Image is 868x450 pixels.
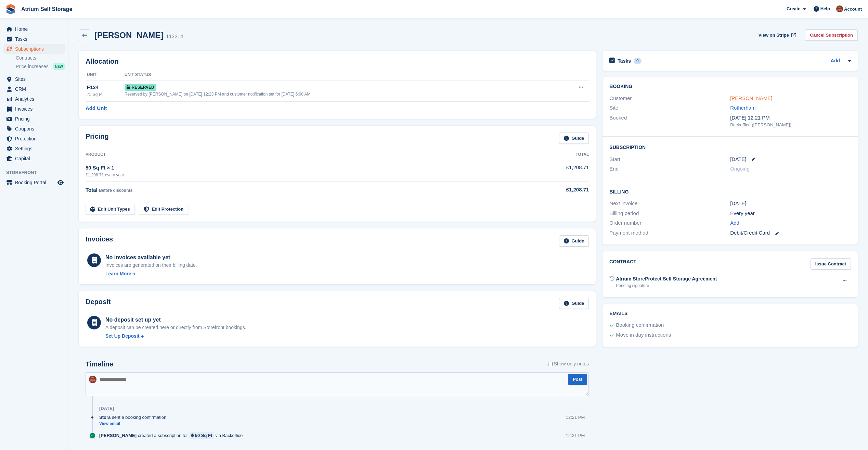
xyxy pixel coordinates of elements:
[3,178,65,187] a: menu
[836,5,843,12] img: Mark Rhodes
[3,44,65,54] a: menu
[616,331,671,339] div: Move in day instructions
[609,258,636,270] h2: Contract
[105,333,140,340] div: Set Up Deposit
[15,24,56,34] span: Home
[609,95,730,102] div: Customer
[609,104,730,112] div: Site
[139,204,188,215] a: Edit Protection
[634,58,642,64] div: 0
[609,143,851,150] h2: Subscription
[99,432,137,439] span: [PERSON_NAME]
[3,24,65,34] a: menu
[105,270,197,277] a: Learn More
[3,94,65,104] a: menu
[616,283,717,289] div: Pending signature
[730,114,851,122] div: [DATE] 12:21 PM
[94,30,163,40] h2: [PERSON_NAME]
[3,34,65,44] a: menu
[16,63,49,70] span: Price increases
[609,229,730,237] div: Payment method
[15,154,56,163] span: Capital
[730,95,772,101] a: [PERSON_NAME]
[3,134,65,143] a: menu
[730,229,851,237] div: Debit/Credit Card
[15,44,56,54] span: Subscriptions
[616,321,664,329] div: Booking confirmation
[3,124,65,134] a: menu
[787,5,800,12] span: Create
[86,298,111,309] h2: Deposit
[99,414,111,421] span: Stora
[730,166,750,172] span: Ongoing
[16,55,65,61] a: Contracts
[15,114,56,124] span: Pricing
[86,104,107,112] a: Add Unit
[559,133,589,144] a: Guide
[730,105,755,111] a: Rotherham
[497,186,589,194] div: £1,208.71
[125,91,556,97] div: Reserved by [PERSON_NAME] on [DATE] 12:23 PM and customer notification set for [DATE] 6:00 AM.
[831,57,840,65] a: Add
[497,149,589,160] th: Total
[568,374,587,385] button: Post
[559,235,589,247] a: Guide
[609,155,730,163] div: Start
[86,149,497,160] th: Product
[15,94,56,104] span: Analytics
[86,187,98,193] span: Total
[5,4,16,14] img: stora-icon-8386f47178a22dfd0bd8f6a31ec36ba5ce8667c1dd55bd0f319d3a0aa187defe.svg
[99,432,246,439] div: created a subscription for via Backoffice
[759,32,789,39] span: View on Stripe
[609,188,851,195] h2: Billing
[105,253,197,262] div: No invoices available yet
[195,432,212,439] div: 50 Sq Ft
[18,3,75,15] a: Atrium Self Storage
[3,114,65,124] a: menu
[497,160,589,182] td: £1,208.71
[609,114,730,128] div: Booked
[99,414,170,421] div: sent a booking confirmation
[125,70,556,80] th: Unit Status
[105,333,246,340] a: Set Up Deposit
[3,144,65,153] a: menu
[53,63,65,70] div: NEW
[730,210,851,217] div: Every year
[87,91,125,98] div: 75 Sq Ft
[15,178,56,187] span: Booking Portal
[609,84,851,89] h2: Booking
[730,122,851,128] div: Backoffice ([PERSON_NAME])
[86,58,589,65] h2: Allocation
[609,219,730,227] div: Order number
[15,124,56,134] span: Coupons
[844,6,862,13] span: Account
[15,134,56,143] span: Protection
[820,5,830,12] span: Help
[125,84,156,91] span: Reserved
[566,414,585,421] div: 12:21 PM
[730,219,739,227] a: Add
[86,235,113,247] h2: Invoices
[99,188,132,193] span: Before discounts
[559,298,589,309] a: Guide
[756,29,797,41] a: View on Stripe
[3,84,65,94] a: menu
[166,33,183,40] div: 112214
[548,360,589,367] label: Show only notes
[566,432,585,439] div: 12:21 PM
[56,178,65,187] a: Preview store
[105,270,131,277] div: Learn More
[3,154,65,163] a: menu
[86,204,135,215] a: Edit Unit Types
[105,316,246,324] div: No deposit set up yet
[15,34,56,44] span: Tasks
[805,29,858,41] a: Cancel Subscription
[189,432,214,439] a: 50 Sq Ft
[609,311,851,316] h2: Emails
[86,164,497,172] div: 50 Sq Ft × 1
[99,406,114,411] div: [DATE]
[3,74,65,84] a: menu
[6,169,68,176] span: Storefront
[616,275,717,283] div: Atrium StoreProtect Self Storage Agreement
[609,200,730,208] div: Next invoice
